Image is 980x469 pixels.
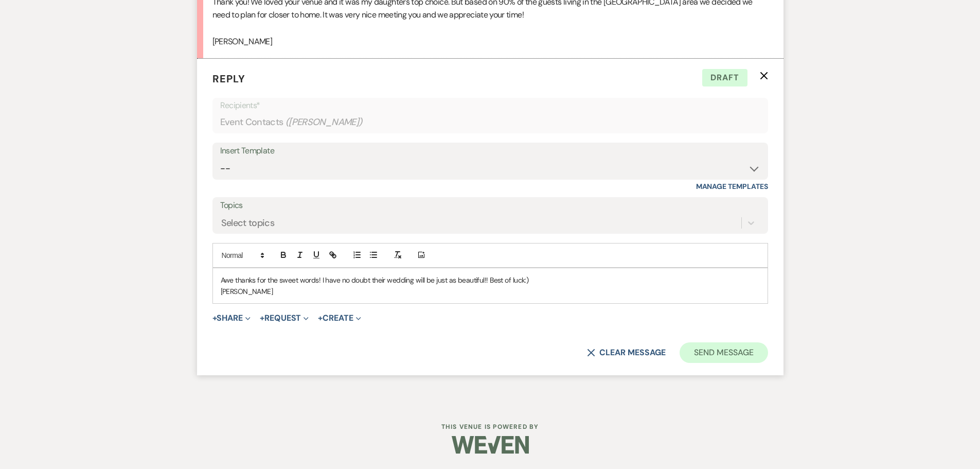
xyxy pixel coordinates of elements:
[212,35,768,48] p: [PERSON_NAME]
[220,144,760,159] div: Insert Template
[318,314,323,322] span: +
[212,314,217,322] span: +
[212,314,251,322] button: Share
[286,115,363,129] span: ( [PERSON_NAME] )
[220,198,760,213] label: Topics
[221,274,760,286] p: Awe thanks for the sweet words! I have no doubt their wedding will be just as beautiful!! Best of...
[220,99,760,112] p: Recipients*
[452,427,529,463] img: Weven Logo
[260,314,264,322] span: +
[318,314,361,322] button: Create
[680,342,768,363] button: Send Message
[702,69,747,86] span: Draft
[587,349,665,357] button: Clear message
[696,182,768,191] a: Manage Templates
[221,286,760,297] p: [PERSON_NAME]
[220,112,760,132] div: Event Contacts
[260,314,309,322] button: Request
[212,72,245,85] span: Reply
[221,216,275,230] div: Select topics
